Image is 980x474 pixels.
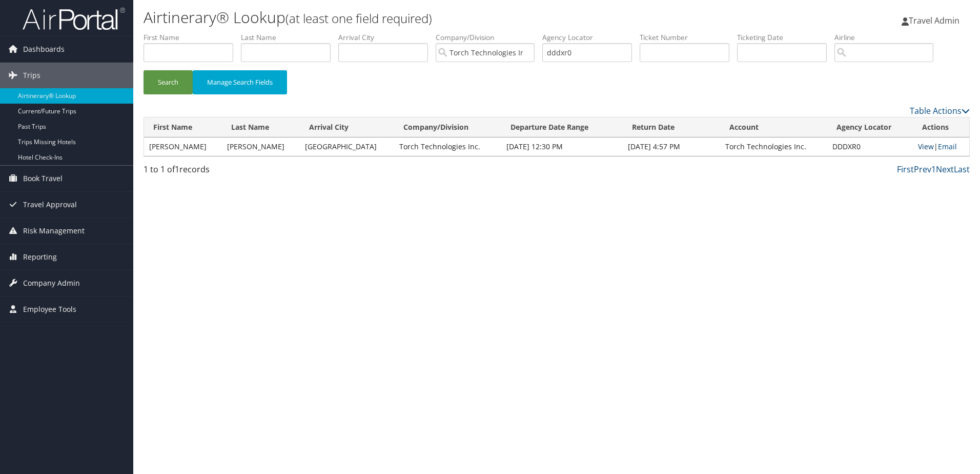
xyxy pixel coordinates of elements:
[394,137,501,156] td: Torch Technologies Inc.
[241,32,338,43] label: Last Name
[720,137,827,156] td: Torch Technologies Inc.
[737,32,834,43] label: Ticketing Date
[23,218,85,244] span: Risk Management
[910,105,970,116] a: Table Actions
[501,137,623,156] td: [DATE] 12:30 PM
[913,117,969,137] th: Actions
[954,164,970,175] a: Last
[542,32,640,43] label: Agency Locator
[300,117,394,137] th: Arrival City: activate to sort column ascending
[827,137,913,156] td: DDDXR0
[827,117,913,137] th: Agency Locator: activate to sort column ascending
[23,166,63,191] span: Book Travel
[338,32,436,43] label: Arrival City
[23,192,77,218] span: Travel Approval
[909,15,959,26] span: Travel Admin
[222,137,300,156] td: [PERSON_NAME]
[913,137,969,156] td: |
[23,63,40,88] span: Trips
[720,117,827,137] th: Account: activate to sort column ascending
[436,32,542,43] label: Company/Division
[285,10,432,27] small: (at least one field required)
[23,297,76,322] span: Employee Tools
[501,117,623,137] th: Departure Date Range: activate to sort column ascending
[23,36,65,62] span: Dashboards
[931,164,936,175] a: 1
[640,32,737,43] label: Ticket Number
[938,142,957,151] a: Email
[300,137,394,156] td: [GEOGRAPHIC_DATA]
[914,164,931,175] a: Prev
[897,164,914,175] a: First
[144,7,695,28] h1: Airtinerary® Lookup
[144,70,193,94] button: Search
[144,137,222,156] td: [PERSON_NAME]
[902,5,970,36] a: Travel Admin
[623,117,720,137] th: Return Date: activate to sort column ascending
[834,32,941,43] label: Airline
[193,70,287,94] button: Manage Search Fields
[144,117,222,137] th: First Name: activate to sort column ascending
[144,163,339,181] div: 1 to 1 of records
[23,7,125,31] img: airportal-logo.png
[144,32,241,43] label: First Name
[222,117,300,137] th: Last Name: activate to sort column ascending
[936,164,954,175] a: Next
[23,270,80,296] span: Company Admin
[623,137,720,156] td: [DATE] 4:57 PM
[394,117,501,137] th: Company/Division
[23,244,57,270] span: Reporting
[175,164,179,175] span: 1
[918,142,934,151] a: View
